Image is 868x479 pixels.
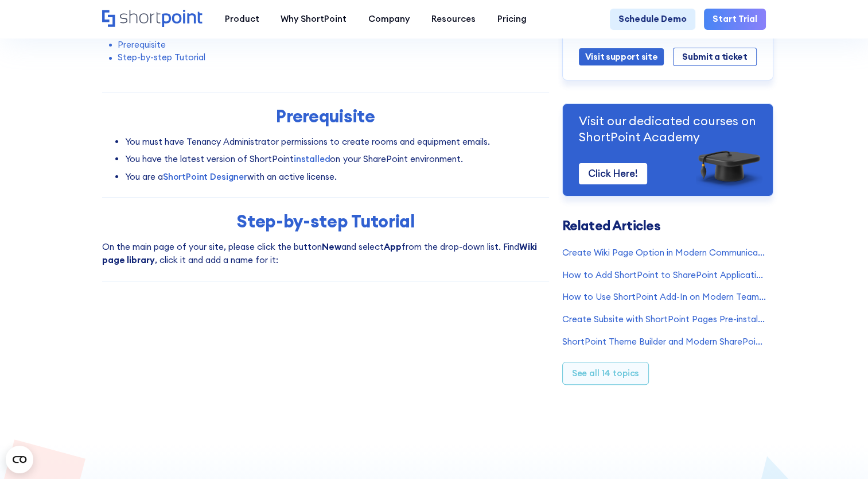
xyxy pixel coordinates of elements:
[110,106,540,126] h2: Prerequisite
[270,9,357,30] a: Why ShortPoint
[118,38,166,52] a: Prerequisite
[562,291,766,304] a: How to Use ShortPoint Add-In on Modern Team Sites (deprecated)
[562,269,766,282] a: How to Add ShortPoint to SharePoint Application Pages
[610,9,695,30] a: Schedule Demo
[431,13,476,26] div: Resources
[357,9,421,30] a: Company
[110,211,540,231] h2: Step-by-step Tutorial
[579,163,647,184] a: Click Here!
[579,49,664,66] a: Visit support site
[562,335,766,349] a: ShortPoint Theme Builder and Modern SharePoint Pages
[562,219,766,233] h3: Related Articles
[125,136,549,149] li: You must have Tenancy Administrator permissions to create rooms and equipment emails.
[662,346,868,479] iframe: Chat Widget
[704,9,766,30] a: Start Trial
[214,9,270,30] a: Product
[118,51,205,64] a: Step-by-step Tutorial
[368,13,410,26] div: Company
[6,446,33,473] button: Open CMP widget
[384,241,402,252] strong: App
[281,13,347,26] div: Why ShortPoint
[125,171,549,184] li: You are a with an active license.
[486,9,538,30] a: Pricing
[102,10,203,28] a: Home
[224,13,259,26] div: Product
[125,153,549,166] li: You have the latest version of ShortPoint on your SharePoint environment.
[322,241,341,252] strong: New
[294,153,330,164] a: installed
[562,246,766,260] a: Create Wiki Page Option in Modern Communication Site Is Missing
[673,48,756,67] a: Submit a ticket
[562,313,766,326] a: Create Subsite with ShortPoint Pages Pre-installed & Pre-configured
[497,13,527,26] div: Pricing
[421,9,486,30] a: Resources
[579,113,757,145] p: Visit our dedicated courses on ShortPoint Academy
[102,241,549,266] p: On the main page of your site, please click the button and select from the drop-down list. Find ,...
[562,362,649,385] a: See all 14 topics
[163,171,247,182] a: ShortPoint Designer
